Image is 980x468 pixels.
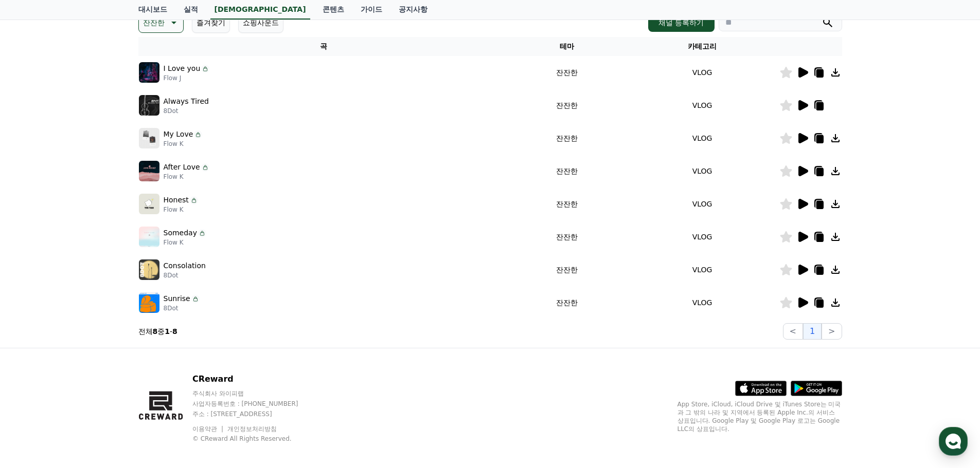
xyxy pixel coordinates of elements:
p: Flow K [164,140,203,148]
p: 8Dot [164,304,200,312]
button: 1 [803,323,822,340]
p: 8Dot [164,271,206,279]
img: music [139,227,159,247]
th: 곡 [138,37,509,56]
img: music [139,95,159,116]
a: 대화 [68,326,133,351]
td: VLOG [626,122,779,155]
td: 잔잔한 [509,89,626,122]
img: music [139,194,159,214]
p: Flow K [164,238,206,247]
p: Someday [164,228,197,238]
a: 이용약관 [192,425,225,433]
button: 채널 등록하기 [648,13,714,32]
td: 잔잔한 [509,56,626,89]
button: 쇼핑사운드 [238,12,283,33]
p: 사업자등록번호 : [PHONE_NUMBER] [192,400,318,408]
p: 주식회사 와이피랩 [192,389,318,398]
button: < [783,323,803,340]
button: 즐겨찾기 [192,12,230,33]
strong: 8 [172,327,177,335]
td: 잔잔한 [509,220,626,253]
td: VLOG [626,155,779,188]
td: VLOG [626,220,779,253]
td: 잔잔한 [509,188,626,220]
button: > [822,323,842,340]
img: music [139,259,159,280]
p: 8Dot [164,107,209,115]
a: 홈 [3,326,68,351]
p: Flow K [164,205,198,214]
span: 대화 [94,342,106,350]
a: 개인정보처리방침 [227,425,277,433]
strong: 8 [153,327,158,335]
strong: 1 [165,327,170,335]
img: music [139,161,159,181]
p: Always Tired [164,96,209,107]
p: I Love you [164,63,201,74]
td: 잔잔한 [509,286,626,319]
td: 잔잔한 [509,155,626,188]
a: 설정 [133,326,198,351]
p: Consolation [164,260,206,271]
p: 주소 : [STREET_ADDRESS] [192,410,318,418]
td: VLOG [626,188,779,220]
img: music [139,128,159,148]
p: Sunrise [164,293,190,304]
p: App Store, iCloud, iCloud Drive 및 iTunes Store는 미국과 그 밖의 나라 및 지역에서 등록된 Apple Inc.의 서비스 상표입니다. Goo... [678,400,842,433]
p: Flow J [164,74,210,82]
td: VLOG [626,286,779,319]
p: © CReward All Rights Reserved. [192,435,318,443]
td: VLOG [626,89,779,122]
th: 테마 [509,37,626,56]
p: After Love [164,162,200,173]
button: 잔잔한 [138,12,184,33]
p: CReward [192,373,318,385]
td: VLOG [626,56,779,89]
span: 설정 [159,341,171,349]
span: 홈 [32,341,39,349]
td: 잔잔한 [509,253,626,286]
img: music [139,62,159,83]
img: music [139,292,159,313]
p: 전체 중 - [138,326,177,336]
p: Honest [164,195,189,205]
th: 카테고리 [626,37,779,56]
td: VLOG [626,253,779,286]
p: 잔잔한 [143,15,165,30]
p: My Love [164,129,193,140]
td: 잔잔한 [509,122,626,155]
p: Flow K [164,173,209,181]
